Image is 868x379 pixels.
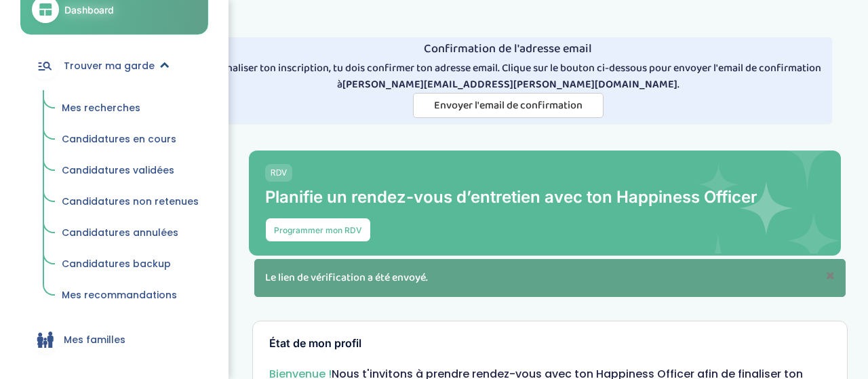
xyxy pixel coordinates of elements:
[52,96,208,121] a: Mes recherches
[265,187,825,207] p: Planifie un rendez-vous d’entretien avec ton Happiness Officer
[62,195,199,208] span: Candidatures non retenues
[62,288,177,302] span: Mes recommandations
[269,338,831,350] h3: État de mon profil
[52,220,208,246] a: Candidatures annulées
[265,218,371,242] button: Programmer mon RDV
[413,93,604,118] button: Envoyer l'email de confirmation
[189,43,826,56] h4: Confirmation de l'adresse email
[64,333,125,347] span: Mes familles
[20,315,208,364] a: Mes familles
[52,283,208,308] a: Mes recommandations
[265,164,292,182] span: RDV
[64,59,155,73] span: Trouver ma garde
[62,257,171,271] span: Candidatures backup
[62,163,174,177] span: Candidatures validées
[52,189,208,215] a: Candidatures non retenues
[52,252,208,277] a: Candidatures backup
[64,3,114,17] span: Dashboard
[254,259,845,297] p: Le lien de vérification a été envoyé.
[62,226,178,239] span: Candidatures annulées
[342,76,677,93] strong: [PERSON_NAME][EMAIL_ADDRESS][PERSON_NAME][DOMAIN_NAME]
[52,127,208,153] a: Candidatures en cours
[20,41,208,90] a: Trouver ma garde
[52,158,208,184] a: Candidatures validées
[62,132,176,146] span: Candidatures en cours
[62,101,140,115] span: Mes recherches
[189,60,826,93] p: Pour finaliser ton inscription, tu dois confirmer ton adresse email. Clique sur le bouton ci-dess...
[434,97,583,114] span: Envoyer l'email de confirmation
